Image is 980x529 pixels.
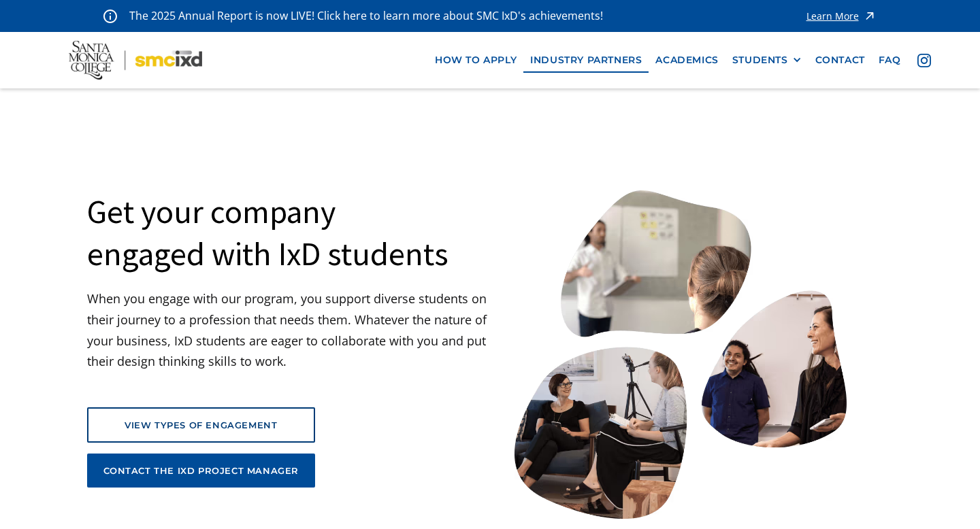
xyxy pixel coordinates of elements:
a: contact [808,48,872,73]
a: how to apply [428,48,523,73]
div: STUDENTS [732,54,788,66]
p: The 2025 Annual Report is now LIVE! Click here to learn more about SMC IxD's achievements! [129,7,604,25]
p: When you engage with our program, you support diverse students on their journey to a profession t... [87,288,491,371]
img: Santa Monica College - SMC IxD logo [69,41,203,80]
img: icon - instagram [917,54,931,67]
img: icon - arrow - alert [863,7,877,25]
img: icon - information - alert [103,9,117,23]
a: view types of engagement [87,407,316,443]
h1: Get your company engaged with IxD students [87,190,448,275]
div: contact the ixd project manager [103,464,299,477]
div: Learn More [806,12,859,21]
div: STUDENTS [732,54,802,66]
div: view types of engagement [105,419,298,431]
a: faq [872,48,908,73]
a: contact the ixd project manager [87,454,316,488]
img: Santa Monica College IxD Students engaging with industry [514,190,847,519]
a: Academics [649,48,725,73]
a: industry partners [523,48,649,73]
a: Learn More [806,7,877,25]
